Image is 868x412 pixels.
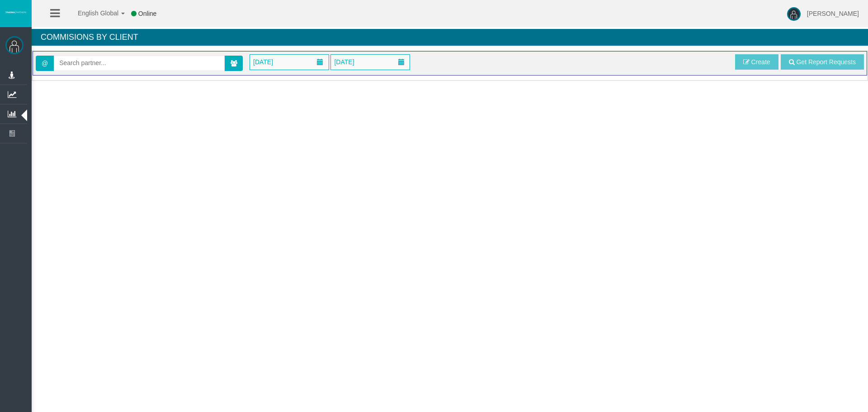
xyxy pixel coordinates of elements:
[66,9,118,17] span: English Global
[54,56,224,70] input: Search partner...
[331,56,357,68] span: [DATE]
[5,10,27,14] img: logo.svg
[138,10,156,17] span: Online
[807,10,859,17] span: [PERSON_NAME]
[250,56,276,68] span: [DATE]
[787,7,801,21] img: user-image
[36,56,54,71] span: @
[32,29,868,46] h4: Commisions By Client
